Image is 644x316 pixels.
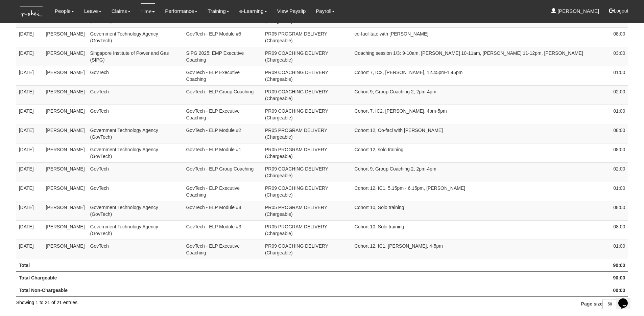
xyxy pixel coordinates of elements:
[551,3,599,19] a: [PERSON_NAME]
[599,124,628,143] td: 08:00
[88,85,184,105] td: GovTech
[262,27,352,47] td: PR05 PROGRAM DELIVERY (Chargeable)
[183,240,262,259] td: GovTech - ELP Executive Coaching
[165,3,197,19] a: Performance
[43,27,87,47] td: [PERSON_NAME]
[16,284,599,296] td: Total Non-Chargeable
[316,3,335,19] a: Payroll
[599,66,628,85] td: 01:00
[16,124,43,143] td: [DATE]
[599,162,628,182] td: 02:00
[352,220,599,240] td: Cohort 10, Solo training
[262,182,352,201] td: PR09 COACHING DELIVERY (Chargeable)
[352,143,599,162] td: Cohort 12, solo training
[43,220,87,240] td: [PERSON_NAME]
[43,182,87,201] td: [PERSON_NAME]
[599,143,628,162] td: 08:00
[581,299,628,309] label: Page size
[183,27,262,47] td: GovTech - ELP Module #5
[43,124,87,143] td: [PERSON_NAME]
[599,284,628,296] td: 00:00
[43,201,87,220] td: [PERSON_NAME]
[183,124,262,143] td: GovTech - ELP Module #2
[599,47,628,66] td: 03:00
[352,124,599,143] td: Cohort 12, Co-faci with [PERSON_NAME]
[88,220,184,240] td: Government Technology Agency (GovTech)
[88,47,184,66] td: Singapore Institute of Power and Gas (SIPG)
[352,105,599,124] td: Cohort 7, IC2, [PERSON_NAME], 4pm-5pm
[16,47,43,66] td: [DATE]
[599,271,628,284] td: 90:00
[55,3,74,19] a: People
[352,27,599,47] td: co-facilitate with [PERSON_NAME].
[43,47,87,66] td: [PERSON_NAME]
[352,162,599,182] td: Cohort 9, Group Coaching 2, 2pm-4pm
[604,3,633,19] button: Logout
[16,85,43,105] td: [DATE]
[277,3,306,19] a: View Payslip
[599,259,628,271] td: 90:00
[16,66,43,85] td: [DATE]
[599,105,628,124] td: 01:00
[88,105,184,124] td: GovTech
[16,201,43,220] td: [DATE]
[88,182,184,201] td: GovTech
[88,27,184,47] td: Government Technology Agency (GovTech)
[88,201,184,220] td: Government Technology Agency (GovTech)
[16,162,43,182] td: [DATE]
[262,201,352,220] td: PR05 PROGRAM DELIVERY (Chargeable)
[262,47,352,66] td: PR09 COACHING DELIVERY (Chargeable)
[599,220,628,240] td: 08:00
[262,85,352,105] td: PR09 COACHING DELIVERY (Chargeable)
[183,66,262,85] td: GovTech - ELP Executive Coaching
[16,143,43,162] td: [DATE]
[183,47,262,66] td: SIPG 2025: EMP Executive Coaching
[616,289,637,309] iframe: chat widget
[183,220,262,240] td: GovTech - ELP Module #3
[84,3,101,19] a: Leave
[183,201,262,220] td: GovTech - ELP Module #4
[88,66,184,85] td: GovTech
[43,240,87,259] td: [PERSON_NAME]
[262,162,352,182] td: PR09 COACHING DELIVERY (Chargeable)
[599,27,628,47] td: 08:00
[352,182,599,201] td: Cohort 12, IC1, 5.15pm - 6.15pm, [PERSON_NAME]
[43,143,87,162] td: [PERSON_NAME]
[88,162,184,182] td: GovTech
[262,124,352,143] td: PR05 PROGRAM DELIVERY (Chargeable)
[262,220,352,240] td: PR05 PROGRAM DELIVERY (Chargeable)
[602,299,628,309] select: Page size
[208,3,229,19] a: Training
[599,240,628,259] td: 01:00
[88,143,184,162] td: Government Technology Agency (GovTech)
[262,105,352,124] td: PR09 COACHING DELIVERY (Chargeable)
[262,240,352,259] td: PR09 COACHING DELIVERY (Chargeable)
[112,3,130,19] a: Claims
[599,201,628,220] td: 08:00
[183,162,262,182] td: GovTech - ELP Group Coaching
[183,182,262,201] td: GovTech - ELP Executive Coaching
[16,220,43,240] td: [DATE]
[352,47,599,66] td: Coaching session 1/3: 9-10am, [PERSON_NAME] 10-11am, [PERSON_NAME] 11-12pm, [PERSON_NAME]
[352,85,599,105] td: Cohort 9, Group Coaching 2, 2pm-4pm
[16,240,43,259] td: [DATE]
[141,3,155,19] a: Time
[16,105,43,124] td: [DATE]
[239,3,267,19] a: e-Learning
[352,201,599,220] td: Cohort 10, Solo training
[352,66,599,85] td: Cohort 7, IC2, [PERSON_NAME], 12.45pm-1.45pm
[599,85,628,105] td: 02:00
[352,240,599,259] td: Cohort 12, IC1, [PERSON_NAME], 4-5pm
[43,162,87,182] td: [PERSON_NAME]
[599,182,628,201] td: 01:00
[43,105,87,124] td: [PERSON_NAME]
[88,124,184,143] td: Government Technology Agency (GovTech)
[262,66,352,85] td: PR09 COACHING DELIVERY (Chargeable)
[183,143,262,162] td: GovTech - ELP Module #1
[262,143,352,162] td: PR05 PROGRAM DELIVERY (Chargeable)
[43,66,87,85] td: [PERSON_NAME]
[183,105,262,124] td: GovTech - ELP Executive Coaching
[16,271,599,284] td: Total Chargeable
[183,85,262,105] td: GovTech - ELP Group Coaching
[16,259,599,271] td: Total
